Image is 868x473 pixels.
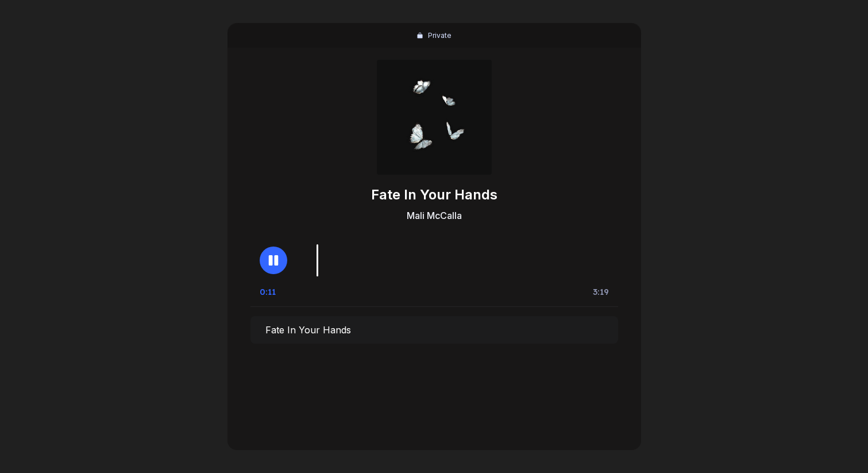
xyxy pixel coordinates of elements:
div: Fate In Your Hands [265,324,351,336]
div: Fate In Your Hands [371,186,497,203]
div: 0:11 [260,286,276,297]
div: 3:19 [593,286,609,297]
a: Mali McCalla [407,210,462,221]
img: Artwork [377,60,492,175]
div: Private [428,31,452,40]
